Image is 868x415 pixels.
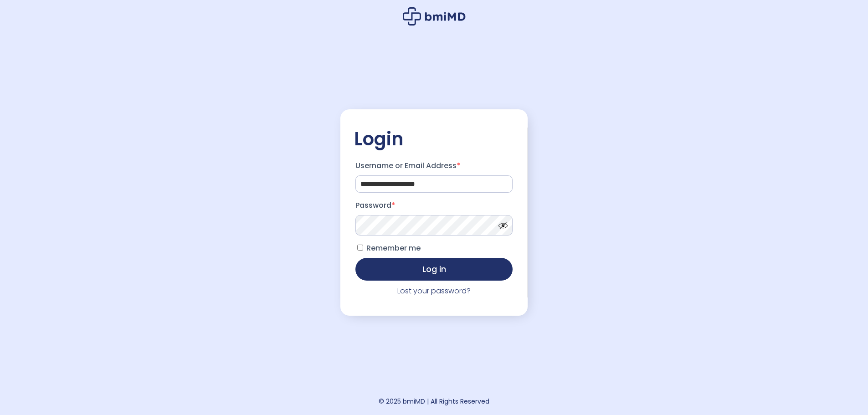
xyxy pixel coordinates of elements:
[355,159,513,173] label: Username or Email Address
[366,243,421,253] span: Remember me
[354,128,514,150] h2: Login
[355,258,513,281] button: Log in
[357,245,363,251] input: Remember me
[379,395,489,408] div: © 2025 bmiMD | All Rights Reserved
[397,286,471,296] a: Lost your password?
[355,198,513,213] label: Password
